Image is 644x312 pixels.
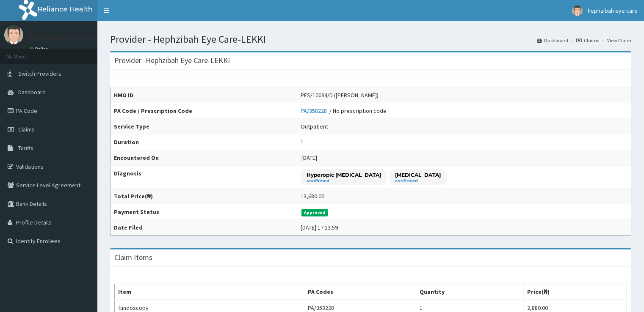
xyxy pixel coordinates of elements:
th: Service Type [111,119,297,134]
img: User Image [4,25,23,44]
th: Quantity [416,284,523,300]
th: Total Price(₦) [111,189,297,204]
div: [DATE] 17:13:59 [301,223,338,232]
th: Date Filed [111,220,297,235]
div: 1 [301,138,304,146]
div: PES/10034/D ([PERSON_NAME]) [301,91,379,99]
p: [MEDICAL_DATA] [395,171,441,178]
span: Tariffs [18,144,33,152]
a: Online [30,46,50,52]
a: View Claim [607,37,631,44]
span: Claims [18,126,35,133]
span: Dashboard [18,88,46,96]
div: / No prescription code [301,107,387,115]
span: Approved [301,209,328,216]
a: PA/358228 [301,107,329,115]
img: User Image [572,5,583,16]
th: PA Codes [304,284,416,300]
p: Hyperopic [MEDICAL_DATA] [307,171,381,178]
th: HMO ID [111,88,297,103]
span: [DATE] [301,154,317,161]
th: Payment Status [111,204,297,220]
small: confirmed [307,179,381,183]
h1: Provider - Hephzibah Eye Care-LEKKI [110,34,631,45]
p: hephzibah eye care [30,34,94,42]
th: Encountered On [111,150,297,166]
small: confirmed [395,179,441,183]
th: Price(₦) [523,284,627,300]
div: 13,680.00 [301,192,324,200]
span: Switch Providers [18,70,61,77]
th: Duration [111,134,297,150]
h3: Claim Items [114,254,152,261]
a: Claims [576,37,599,44]
h3: Provider - Hephzibah Eye Care-LEKKI [114,57,230,64]
th: Item [115,284,304,300]
th: Diagnosis [111,166,297,189]
span: hephzibah eye care [588,7,638,14]
th: PA Code / Prescription Code [111,103,297,119]
div: Outpatient [301,122,328,131]
a: Dashboard [537,37,568,44]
